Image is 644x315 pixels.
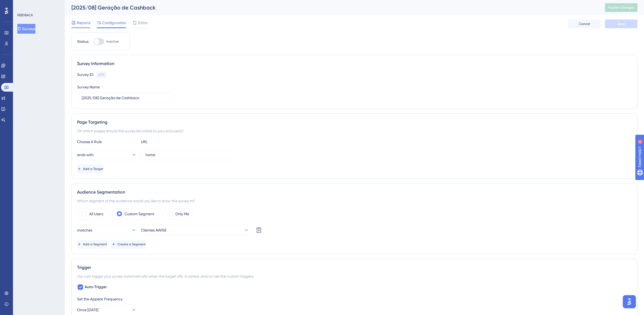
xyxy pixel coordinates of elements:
[568,20,601,28] button: Cancel
[77,20,90,26] span: Reports
[102,20,126,26] span: Configuration
[98,73,104,77] div: 6179
[617,22,625,26] span: Save
[77,152,94,158] span: ends with
[77,38,89,45] div: Status:
[77,264,632,271] div: Trigger
[77,84,100,90] div: Survey Name
[175,211,189,217] label: Only Me
[77,60,632,67] div: Survey Information
[124,211,154,217] label: Custom Segment
[77,240,107,249] button: Add a Segment
[605,3,638,12] button: Publish Changes
[83,242,107,246] span: Add a Segment
[85,284,107,290] span: Auto-Trigger
[77,139,137,145] div: Choose A Rule
[77,165,103,173] button: Add a Target
[82,95,169,101] input: Type your Survey name
[13,1,34,8] span: Need Help?
[77,189,632,195] div: Audience Segmentation
[17,13,33,17] div: FEEDBACK
[77,128,632,134] div: On which pages should the survey be visible to your end users?
[138,20,148,26] span: Editor
[38,3,39,7] div: 4
[579,22,590,26] span: Cancel
[141,225,249,236] button: Clientes AWISE
[77,71,94,78] div: Survey ID:
[141,227,166,233] span: Clientes AWISE
[17,24,35,34] button: Surveys
[621,294,638,310] iframe: UserGuiding AI Assistant Launcher
[106,39,119,44] span: Inactive
[77,149,137,160] button: ends with
[141,139,200,145] div: URL
[77,296,632,302] div: Set the Appear Frequency
[605,20,638,28] button: Save
[77,307,98,313] span: Once [DATE]
[89,211,103,217] label: All Users
[146,152,233,158] input: yourwebsite.com/path
[608,5,634,10] span: Publish Changes
[77,225,137,236] button: matches
[117,242,146,246] span: Create a Segment
[111,240,146,249] button: Create a Segment
[71,4,592,11] div: [2025/08] Geração de Cashback
[77,273,632,279] div: You can trigger your survey automatically when the target URL is visited, and/or use the custom t...
[77,119,632,126] div: Page Targeting
[77,227,92,233] span: matches
[77,198,632,204] div: Which segment of the audience would you like to show this survey to?
[83,167,103,171] span: Add a Target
